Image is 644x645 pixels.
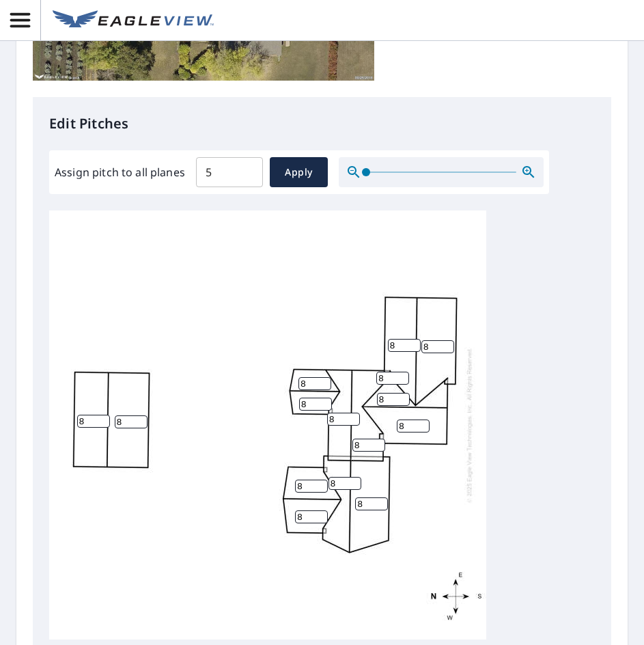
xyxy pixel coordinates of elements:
[270,157,328,187] button: Apply
[281,164,317,181] span: Apply
[196,153,263,191] input: 00.0
[55,164,185,180] label: Assign pitch to all planes
[49,113,595,134] p: Edit Pitches
[53,10,214,31] img: EV Logo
